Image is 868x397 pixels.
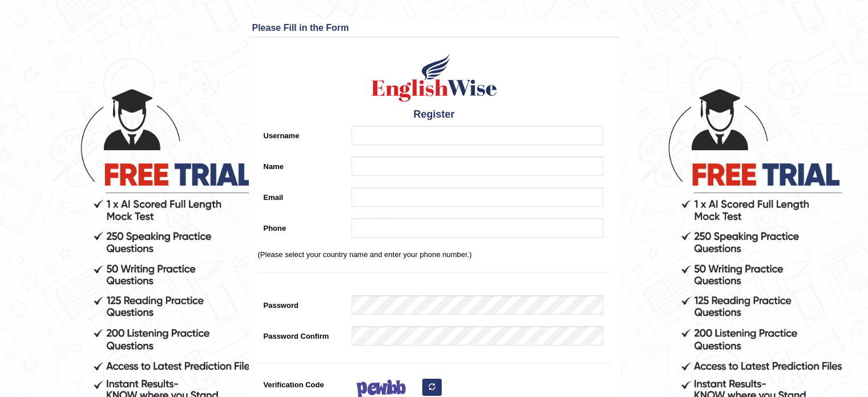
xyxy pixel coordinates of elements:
label: Password Confirm [258,326,346,342]
h3: Please Fill in the Form [252,23,616,33]
label: Phone [258,218,346,234]
label: Name [258,157,346,172]
img: Logo of English Wise create a new account for intelligent practice with AI [369,52,499,103]
label: Email [258,187,346,203]
label: Verification Code [258,375,346,390]
label: Password [258,295,346,311]
h4: Register [258,109,611,121]
label: Username [258,126,346,141]
p: (Please select your country name and enter your phone number.) [258,249,611,260]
